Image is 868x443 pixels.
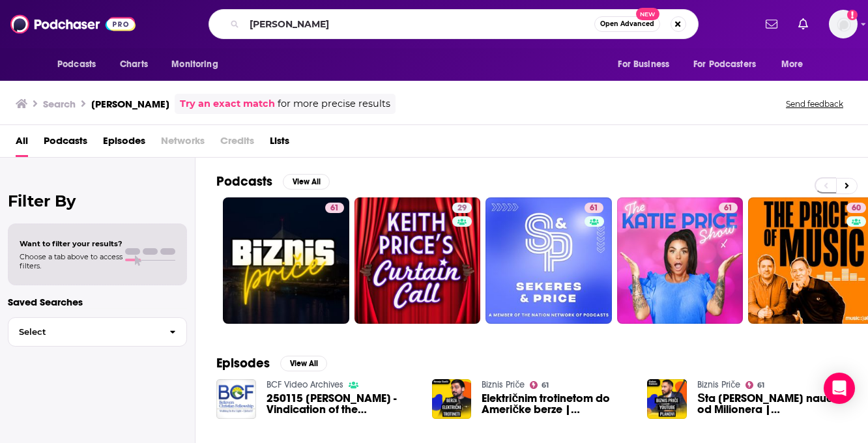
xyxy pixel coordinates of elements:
[20,239,123,248] span: Want to filter your results?
[43,98,76,110] h3: Search
[772,52,820,77] button: open menu
[829,10,858,38] span: Logged in as teisenbe
[267,393,416,415] span: 250115 [PERSON_NAME] - Vindication of the [DEMOGRAPHIC_DATA]
[216,173,330,190] a: PodcastsView All
[745,381,764,389] a: 61
[244,14,594,35] input: Search podcasts, credits, & more...
[482,393,631,415] a: Električnim trotinetom do Američke berze | Nemanja Stančić | Biznis Priče 129
[354,197,481,324] a: 29
[482,379,525,390] a: Biznis Priče
[594,16,660,32] button: Open AdvancedNew
[452,203,472,213] a: 29
[111,52,156,77] a: Charts
[10,12,136,36] img: Podchaser - Follow, Share and Rate Podcasts
[161,130,205,157] span: Networks
[829,10,858,38] button: Show profile menu
[457,202,467,215] span: 29
[8,296,187,308] p: Saved Searches
[485,197,612,324] a: 61
[223,197,349,324] a: 61
[57,55,96,74] span: Podcasts
[793,13,813,35] a: Show notifications dropdown
[600,21,654,27] span: Open Advanced
[432,379,472,419] img: Električnim trotinetom do Američke berze | Nemanja Stančić | Biznis Priče 129
[283,174,330,190] button: View All
[120,55,148,74] span: Charts
[852,202,861,215] span: 60
[180,96,275,111] a: Try an exact match
[724,202,732,215] span: 61
[220,130,254,157] span: Credits
[482,393,631,415] span: Električnim trotinetom do Američke berze | [PERSON_NAME] | Biznis Priče 129
[325,203,344,213] a: 61
[270,130,289,157] a: Lists
[760,13,783,35] a: Show notifications dropdown
[697,393,847,415] a: Šta sam naučio od Milionera | Vladimir Stanković | Biznis Priče 130
[757,382,764,388] span: 61
[782,98,847,109] button: Send feedback
[209,9,699,39] div: Search podcasts, credits, & more...
[280,356,327,371] button: View All
[697,393,847,415] span: Šta [PERSON_NAME] naučio od Milionera | [PERSON_NAME] | Biznis Priče 130
[216,173,272,190] h2: Podcasts
[609,52,686,77] button: open menu
[162,52,235,77] button: open menu
[829,10,858,38] img: User Profile
[8,328,159,336] span: Select
[16,130,28,157] a: All
[48,52,113,77] button: open menu
[585,203,603,213] a: 61
[278,96,390,111] span: for more precise results
[216,355,270,371] h2: Episodes
[685,52,775,77] button: open menu
[171,55,218,74] span: Monitoring
[216,355,327,371] a: EpisodesView All
[847,10,858,20] svg: Add a profile image
[719,203,738,213] a: 61
[846,203,866,213] a: 60
[636,8,659,20] span: New
[647,379,687,419] img: Šta sam naučio od Milionera | Vladimir Stanković | Biznis Priče 130
[103,130,145,157] a: Episodes
[530,381,549,389] a: 61
[8,192,187,210] h2: Filter By
[267,379,343,390] a: BCF Video Archives
[267,393,416,415] a: 250115 Stan Price - Vindication of the Priesthood
[20,252,123,270] span: Choose a tab above to access filters.
[44,130,87,157] a: Podcasts
[216,379,256,419] img: 250115 Stan Price - Vindication of the Priesthood
[824,373,855,404] div: Open Intercom Messenger
[618,55,669,74] span: For Business
[542,382,549,388] span: 61
[330,202,339,215] span: 61
[781,55,803,74] span: More
[590,202,598,215] span: 61
[617,197,744,324] a: 61
[697,379,740,390] a: Biznis Priče
[91,98,169,110] h3: [PERSON_NAME]
[8,317,187,347] button: Select
[693,55,756,74] span: For Podcasters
